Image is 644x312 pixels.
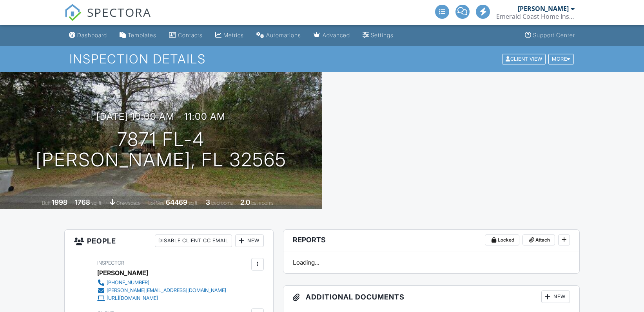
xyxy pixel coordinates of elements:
[64,11,151,27] a: SPECTORA
[496,13,575,20] div: Emerald Coast Home Inspectors llc
[518,5,569,13] div: [PERSON_NAME]
[97,267,148,279] div: [PERSON_NAME]
[212,28,247,43] a: Metrics
[253,28,304,43] a: Automations (Advanced)
[533,32,575,38] div: Support Center
[52,198,67,206] div: 1998
[235,234,264,247] div: New
[87,4,151,20] span: SPECTORA
[107,280,149,286] div: [PHONE_NUMBER]
[189,200,198,206] span: sq.ft.
[166,198,187,206] div: 64469
[148,200,165,206] span: Lot Size
[107,295,158,301] div: [URL][DOMAIN_NAME]
[96,111,225,122] h3: [DATE] 10:00 am - 11:00 am
[223,32,244,38] div: Metrics
[116,200,141,206] span: crawlspace
[75,198,90,206] div: 1768
[166,28,206,43] a: Contacts
[42,200,51,206] span: Built
[91,200,102,206] span: sq. ft.
[211,200,233,206] span: bedrooms
[97,287,226,294] a: [PERSON_NAME][EMAIL_ADDRESS][DOMAIN_NAME]
[371,32,394,38] div: Settings
[501,56,548,61] a: Client View
[541,290,570,303] div: New
[69,52,575,66] h1: Inspection Details
[77,32,107,38] div: Dashboard
[240,198,250,206] div: 2.0
[502,54,546,64] div: Client View
[97,279,226,287] a: [PHONE_NUMBER]
[359,28,397,43] a: Settings
[116,28,160,43] a: Templates
[266,32,301,38] div: Automations
[64,4,82,21] img: The Best Home Inspection Software - Spectora
[97,260,124,266] span: Inspector
[66,28,110,43] a: Dashboard
[206,198,210,206] div: 3
[323,32,350,38] div: Advanced
[178,32,203,38] div: Contacts
[107,287,226,294] div: [PERSON_NAME][EMAIL_ADDRESS][DOMAIN_NAME]
[155,234,232,247] div: Disable Client CC Email
[548,54,574,64] div: More
[251,200,274,206] span: bathrooms
[310,28,353,43] a: Advanced
[36,129,287,171] h1: 7871 FL-4 [PERSON_NAME], FL 32565
[128,32,156,38] div: Templates
[522,28,578,43] a: Support Center
[283,286,579,308] h3: Additional Documents
[97,294,226,302] a: [URL][DOMAIN_NAME]
[65,230,273,252] h3: People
